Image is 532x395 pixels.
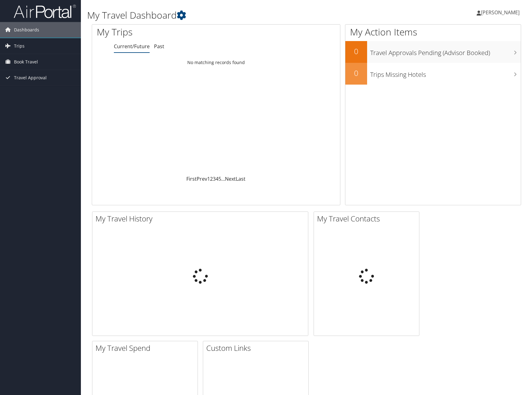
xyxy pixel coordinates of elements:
[14,22,39,38] span: Dashboards
[87,9,380,22] h1: My Travel Dashboard
[345,26,521,39] h1: My Action Items
[96,213,308,224] h2: My Travel History
[206,343,308,353] h2: Custom Links
[370,45,521,57] h3: Travel Approvals Pending (Advisor Booked)
[14,38,25,54] span: Trips
[345,68,367,78] h2: 0
[213,175,216,182] a: 3
[154,43,164,50] a: Past
[345,46,367,57] h2: 0
[96,343,198,353] h2: My Travel Spend
[14,4,76,19] img: airportal-logo.png
[221,175,225,182] span: …
[92,57,340,68] td: No matching records found
[207,175,210,182] a: 1
[14,70,47,86] span: Travel Approval
[477,3,526,22] a: [PERSON_NAME]
[210,175,213,182] a: 2
[236,175,245,182] a: Last
[216,175,218,182] a: 4
[370,67,521,79] h3: Trips Missing Hotels
[345,63,521,85] a: 0Trips Missing Hotels
[97,26,232,39] h1: My Trips
[186,175,197,182] a: First
[218,175,221,182] a: 5
[345,41,521,63] a: 0Travel Approvals Pending (Advisor Booked)
[317,213,419,224] h2: My Travel Contacts
[114,43,150,50] a: Current/Future
[14,54,38,70] span: Book Travel
[481,9,520,16] span: [PERSON_NAME]
[197,175,207,182] a: Prev
[225,175,236,182] a: Next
